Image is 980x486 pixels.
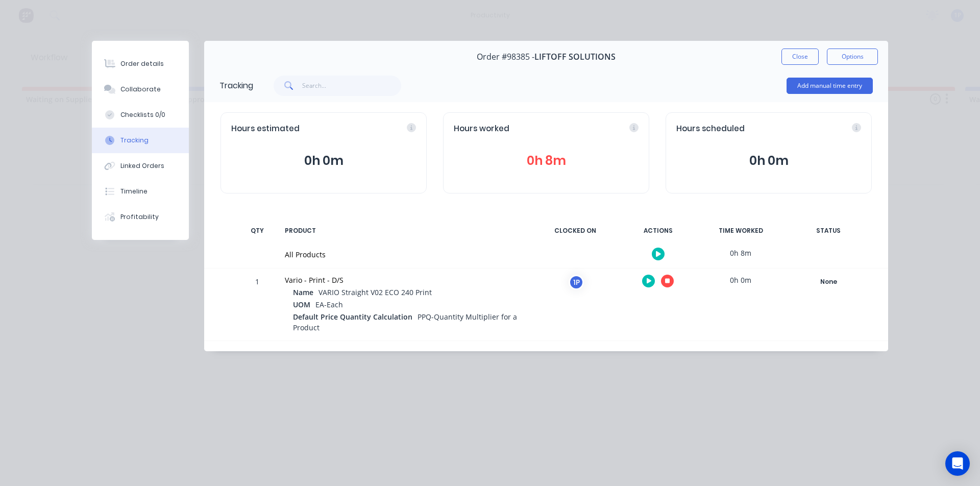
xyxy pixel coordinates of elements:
[454,123,509,135] span: Hours worked
[318,287,432,297] span: VARIO Straight V02 ECO 240 Print
[569,275,584,290] div: 1P
[791,275,866,289] button: None
[231,123,300,135] span: Hours estimated
[702,241,779,264] div: 0h 8m
[120,136,149,145] div: Tracking
[120,161,164,171] div: Linked Orders
[120,110,165,119] div: Checklists 0/0
[676,123,745,135] span: Hours scheduled
[454,151,639,171] button: 0h 8m
[92,204,189,230] button: Profitability
[293,299,310,310] span: UOM
[293,311,412,322] span: Default Price Quantity Calculation
[702,269,779,291] div: 0h 0m
[620,220,696,241] div: ACTIONS
[534,52,616,62] span: LIFTOFF SOLUTIONS
[92,128,189,153] button: Tracking
[120,212,159,222] div: Profitability
[293,287,313,298] span: Name
[827,48,878,65] button: Options
[792,275,865,288] div: None
[92,51,189,77] button: Order details
[676,151,861,171] button: 0h 0m
[92,102,189,128] button: Checklists 0/0
[92,77,189,102] button: Collaborate
[92,179,189,204] button: Timeline
[242,220,273,241] div: QTY
[785,220,872,241] div: STATUS
[781,48,819,65] button: Close
[285,275,525,285] div: Vario - Print - D/S
[120,85,161,94] div: Collaborate
[537,220,614,241] div: CLOCKED ON
[945,451,970,476] div: Open Intercom Messenger
[92,153,189,179] button: Linked Orders
[279,220,531,241] div: PRODUCT
[787,78,873,94] button: Add manual time entry
[315,300,343,309] span: EA-Each
[285,249,525,260] div: All Products
[242,270,273,341] div: 1
[120,59,164,68] div: Order details
[302,76,402,96] input: Search...
[293,312,517,332] span: PPQ-Quantity Multiplier for a Product
[219,80,253,92] div: Tracking
[477,52,534,62] span: Order #98385 -
[231,151,416,171] button: 0h 0m
[120,187,148,196] div: Timeline
[702,220,779,241] div: TIME WORKED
